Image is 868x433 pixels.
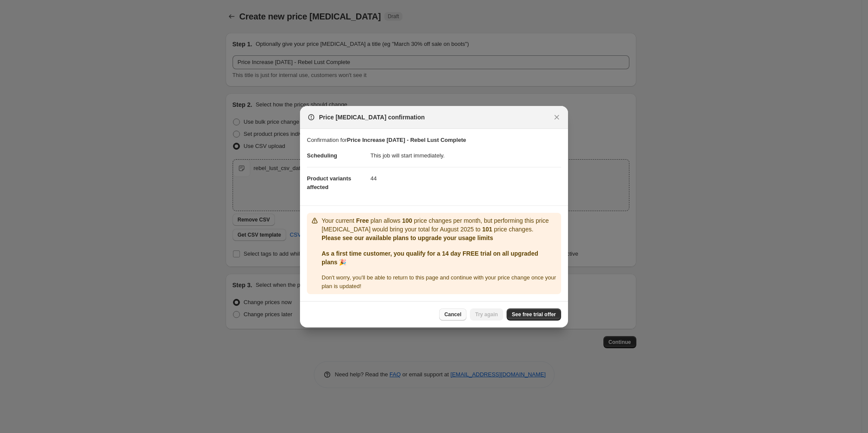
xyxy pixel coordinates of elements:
[482,226,492,233] b: 101
[322,274,556,289] span: Don ' t worry, you ' ll be able to return to this page and continue with your price change once y...
[444,311,461,318] span: Cancel
[507,308,561,321] a: See free trial offer
[551,111,563,123] button: Close
[307,152,337,159] span: Scheduling
[370,167,561,190] dd: 44
[307,136,561,144] p: Confirmation for
[402,217,412,224] b: 100
[322,234,558,242] p: Please see our available plans to upgrade your usage limits
[322,250,538,266] b: As a first time customer, you qualify for a 14 day FREE trial on all upgraded plans 🎉
[370,144,561,167] dd: This job will start immediately.
[439,308,466,321] button: Cancel
[347,137,466,143] b: Price Increase [DATE] - Rebel Lust Complete
[512,311,556,318] span: See free trial offer
[356,217,369,224] b: Free
[319,113,425,122] span: Price [MEDICAL_DATA] confirmation
[307,175,351,190] span: Product variants affected
[322,216,558,234] p: Your current plan allows price changes per month, but performing this price [MEDICAL_DATA] would ...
